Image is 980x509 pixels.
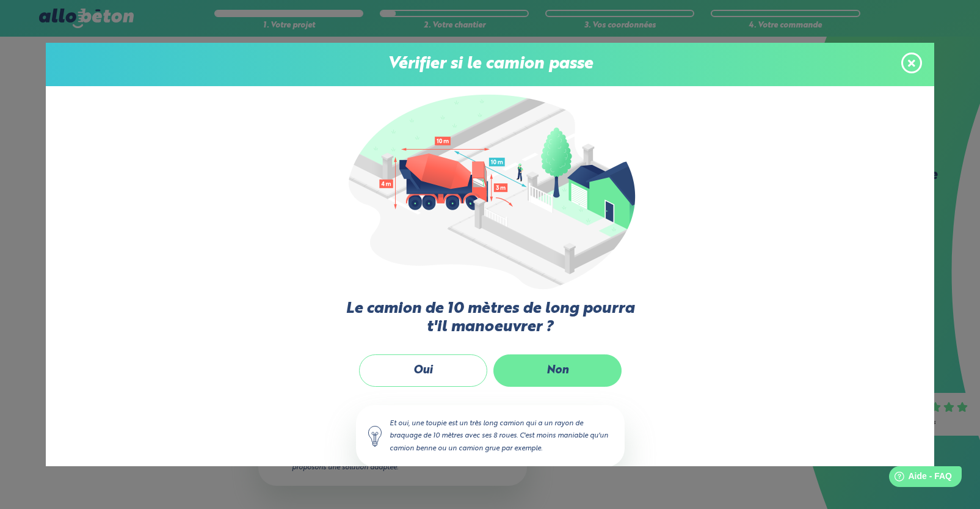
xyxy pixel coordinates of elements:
[493,354,622,387] label: Non
[871,461,967,496] iframe: Help widget launcher
[356,405,625,466] div: Et oui, une toupie est un très long camion qui a un rayon de braquage de 10 mètres avec ses 8 rou...
[58,55,922,74] p: Vérifier si le camion passe
[359,354,487,387] label: Oui
[338,300,643,336] label: Le camion de 10 mètres de long pourra t'il manoeuvrer ?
